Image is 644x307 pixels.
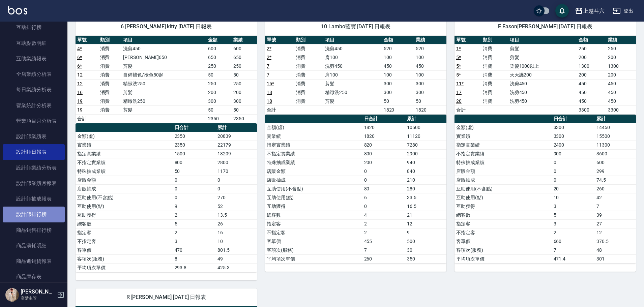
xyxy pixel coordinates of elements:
td: 250 [206,62,232,70]
a: 設計師業績表 [3,129,65,144]
td: 實業績 [455,132,552,141]
td: 2800 [216,158,257,167]
td: 實業績 [76,141,173,149]
button: 上越斗六 [572,4,607,18]
a: 18 [267,98,272,104]
td: 0 [362,176,405,184]
td: 49 [216,254,257,263]
td: 74.5 [595,176,636,184]
td: 100 [382,70,414,79]
td: 300 [232,97,257,105]
a: 商品庫存表 [3,269,65,284]
td: 消費 [98,88,121,97]
td: 0 [362,202,405,211]
td: 1500 [173,149,216,158]
td: 5 [173,219,216,228]
td: 10 [216,237,257,246]
td: 7 [552,246,595,254]
td: 不指定客 [265,228,362,237]
span: 6 [PERSON_NAME] kitty [DATE] 日報表 [84,23,249,30]
td: 200 [606,70,636,79]
td: 2 [173,211,216,219]
td: 消費 [481,62,508,70]
td: 5 [552,211,595,219]
td: 900 [552,149,595,158]
td: 自備補色/攪色50起 [121,70,206,79]
th: 日合計 [362,115,405,123]
th: 業績 [414,36,446,44]
td: 300 [206,97,232,105]
td: 16.5 [405,202,446,211]
td: 270 [216,193,257,202]
td: 300 [414,79,446,88]
td: 1820 [362,123,405,132]
td: 洗剪450 [323,44,382,53]
td: 消費 [294,97,324,105]
td: 7280 [405,141,446,149]
td: 店販金額 [265,167,362,176]
td: 消費 [294,70,324,79]
td: 260 [595,184,636,193]
td: 50 [382,97,414,105]
td: 洗剪450 [121,44,206,53]
td: 370.5 [595,237,636,246]
td: 天天護200 [508,70,577,79]
td: 80 [362,184,405,193]
td: 7 [595,202,636,211]
th: 類別 [98,36,121,44]
td: 3300 [577,105,607,114]
td: 2 [552,228,595,237]
td: 30 [405,246,446,254]
td: 指定實業績 [76,149,173,158]
a: 7 [267,72,269,78]
td: 消費 [481,44,508,53]
td: 消費 [294,53,324,62]
a: 互助點數明細 [3,35,65,51]
td: 11300 [595,141,636,149]
td: 42 [595,193,636,202]
td: 27 [595,219,636,228]
td: 800 [362,149,405,158]
table: a dense table [76,36,257,123]
td: 660 [552,237,595,246]
td: 合計 [455,105,481,114]
td: 合計 [265,105,294,114]
td: 6 [362,193,405,202]
th: 累計 [216,123,257,132]
td: 肩100 [323,70,382,79]
td: 100 [414,70,446,79]
td: 客單價 [455,237,552,246]
td: 剪髮 [323,79,382,88]
td: 3300 [552,123,595,132]
td: 9 [405,228,446,237]
td: 總客數 [455,211,552,219]
th: 單號 [455,36,481,44]
td: 消費 [98,62,121,70]
td: 600 [232,44,257,53]
td: 指定實業績 [265,141,362,149]
td: 消費 [481,53,508,62]
td: 450 [577,79,607,88]
a: 每日業績分析表 [3,82,65,97]
td: 不指定客 [76,237,173,246]
td: 互助獲得 [76,211,173,219]
a: 商品消耗明細 [3,238,65,253]
a: 營業統計分析表 [3,98,65,113]
td: 2 [362,219,405,228]
td: 10500 [405,123,446,132]
td: 520 [414,44,446,53]
td: 店販抽成 [76,184,173,193]
th: 金額 [382,36,414,44]
td: 客單價 [265,237,362,246]
td: 2350 [232,114,257,123]
td: 200 [232,88,257,97]
td: 820 [362,141,405,149]
td: 500 [405,237,446,246]
span: 10 Lambo藍寶 [DATE] 日報表 [273,23,438,30]
td: 0 [552,167,595,176]
td: 剪髮 [323,97,382,105]
td: 600 [595,158,636,167]
th: 累計 [405,115,446,123]
table: a dense table [265,36,446,115]
a: 設計師業績分析表 [3,160,65,176]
